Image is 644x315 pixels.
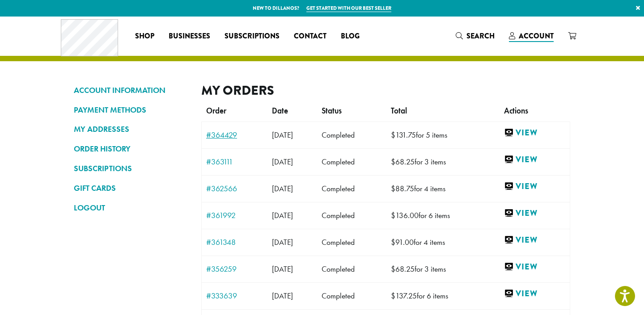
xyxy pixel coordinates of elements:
[74,161,188,176] a: SUBSCRIPTIONS
[391,237,414,247] span: 91.00
[391,264,415,274] span: 68.25
[391,157,415,167] span: 68.25
[504,261,565,273] a: View
[206,106,226,116] span: Order
[201,83,570,98] h2: My Orders
[74,122,188,137] a: MY ADDRESSES
[504,235,565,246] a: View
[74,200,188,215] a: LOGOUT
[386,282,500,309] td: for 6 items
[391,130,395,140] span: $
[386,202,500,229] td: for 6 items
[391,184,395,193] span: $
[225,31,280,42] span: Subscriptions
[317,229,386,256] td: Completed
[74,102,188,118] a: PAYMENT METHODS
[272,130,293,140] span: [DATE]
[386,229,500,256] td: for 4 items
[74,181,188,196] a: GIFT CARDS
[74,83,188,98] a: ACCOUNT INFORMATION
[391,264,395,274] span: $
[391,291,417,301] span: 137.25
[322,106,342,116] span: Status
[391,106,407,116] span: Total
[74,141,188,156] a: ORDER HISTORY
[391,291,395,301] span: $
[317,122,386,148] td: Completed
[504,127,565,139] a: View
[294,31,326,42] span: Contact
[504,288,565,299] a: View
[272,237,293,247] span: [DATE]
[391,130,416,140] span: 131.75
[206,238,263,246] a: #361348
[128,29,161,43] a: Shop
[391,184,414,193] span: 88.75
[317,202,386,229] td: Completed
[317,282,386,309] td: Completed
[386,148,500,175] td: for 3 items
[272,184,293,193] span: [DATE]
[504,181,565,192] a: View
[504,106,528,116] span: Actions
[272,157,293,167] span: [DATE]
[504,154,565,165] a: View
[317,175,386,202] td: Completed
[391,237,395,247] span: $
[391,157,395,167] span: $
[391,210,395,220] span: $
[466,31,495,41] span: Search
[272,264,293,274] span: [DATE]
[504,208,565,219] a: View
[135,31,154,42] span: Shop
[341,31,360,42] span: Blog
[206,158,263,166] a: #363111
[206,185,263,193] a: #362566
[317,148,386,175] td: Completed
[206,131,263,139] a: #364429
[386,175,500,202] td: for 4 items
[272,210,293,220] span: [DATE]
[206,265,263,273] a: #356259
[169,31,210,42] span: Businesses
[391,210,419,220] span: 136.00
[317,256,386,282] td: Completed
[206,292,263,300] a: #333639
[206,211,263,219] a: #361992
[272,106,288,116] span: Date
[519,31,554,41] span: Account
[272,291,293,301] span: [DATE]
[306,4,391,12] a: Get started with our best seller
[449,29,502,43] a: Search
[386,256,500,282] td: for 3 items
[386,122,500,148] td: for 5 items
